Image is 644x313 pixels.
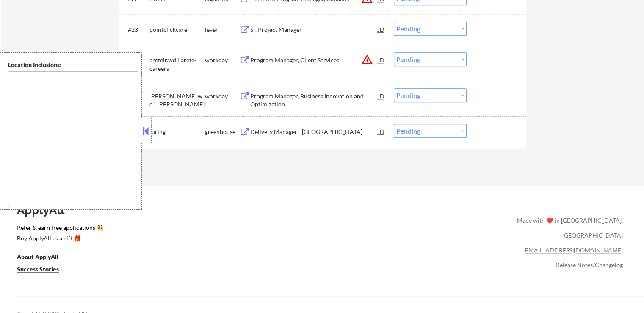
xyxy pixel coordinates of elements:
[17,225,340,234] a: Refer & earn free applications 👯‍♀️
[205,25,240,34] div: lever
[149,128,205,136] div: turing
[8,61,138,69] div: Location Inclusions:
[556,261,623,268] a: Release Notes/Changelog
[149,92,205,109] div: [PERSON_NAME].wd1.[PERSON_NAME]
[149,56,205,73] div: areteir.wd1.arete-careers
[377,52,386,67] div: JD
[250,128,378,136] div: Delivery Manager - [GEOGRAPHIC_DATA]
[128,25,143,34] div: #23
[514,213,623,243] div: Made with ❤️ in [GEOGRAPHIC_DATA], [GEOGRAPHIC_DATA]
[17,235,102,241] div: Buy ApplyAll as a gift 🎁
[377,22,386,37] div: JD
[250,92,378,109] div: Program Manager, Business Innovation and Optimization
[17,265,70,275] a: Success Stories
[205,92,240,101] div: workday
[205,128,240,136] div: greenhouse
[377,88,386,103] div: JD
[17,252,70,263] a: About ApplyAll
[17,234,102,244] a: Buy ApplyAll as a gift 🎁
[17,203,74,217] div: ApplyAll
[361,53,373,65] button: warning_amber
[250,56,378,64] div: Program Manager, Client Services
[205,56,240,64] div: workday
[377,124,386,139] div: JD
[17,265,59,273] u: Success Stories
[523,246,623,254] a: [EMAIL_ADDRESS][DOMAIN_NAME]
[149,25,205,34] div: pointclickcare
[17,253,58,260] u: About ApplyAll
[250,25,378,34] div: Sr. Project Manager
